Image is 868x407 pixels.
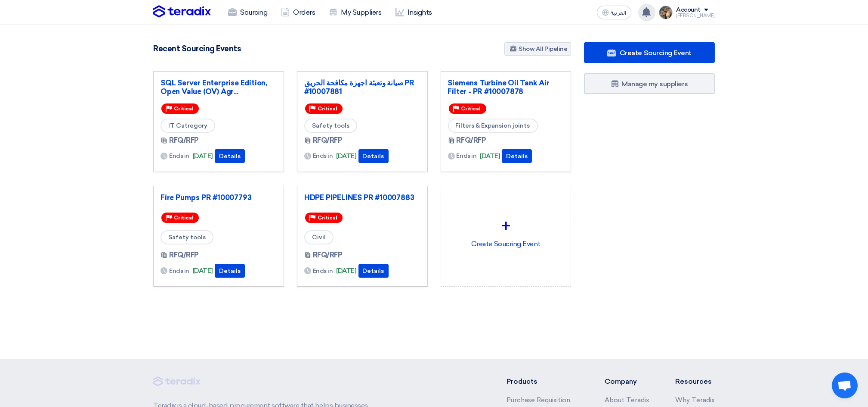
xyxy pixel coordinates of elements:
[389,3,439,22] a: Insights
[161,78,277,96] a: SQL Server Enterprise Edition, Open Value (OV) Agr...
[304,78,420,96] a: صيانة وتعبئة اجهزة مكافحة الحريق PR #10007881
[457,135,486,146] span: RFQ/RFP
[507,396,570,404] a: Purchase Requisition
[358,264,389,278] button: Details
[605,396,649,404] a: About Teradix
[597,6,631,19] button: العربية
[169,250,199,260] span: RFQ/RFP
[313,151,333,160] span: Ends in
[153,5,211,18] img: Teradix logo
[313,135,343,146] span: RFQ/RFP
[676,6,701,14] div: Account
[448,193,564,269] div: Create Soucring Event
[313,266,333,276] span: Ends in
[832,373,858,398] div: Open chat
[461,106,481,112] span: Critical
[659,6,673,19] img: file_1710751448746.jpg
[675,396,715,404] a: Why Teradix
[169,266,189,276] span: Ends in
[336,266,356,276] span: [DATE]
[676,13,715,18] div: [PERSON_NAME]
[215,264,245,278] button: Details
[318,106,337,112] span: Critical
[161,230,213,244] span: Safety tools
[221,3,274,22] a: Sourcing
[161,119,215,133] span: IT Catregory
[161,193,277,202] a: Fire Pumps PR #10007793
[313,250,343,260] span: RFQ/RFP
[318,215,337,221] span: Critical
[174,106,194,112] span: Critical
[584,73,715,94] a: Manage my suppliers
[336,151,356,161] span: [DATE]
[480,151,500,161] span: [DATE]
[448,78,564,96] a: Siemens Turbine Oil Tank Air Filter - PR #10007878
[611,10,626,16] span: العربية
[304,193,420,202] a: HDPE PIPELINES PR #10007883
[193,151,213,161] span: [DATE]
[675,376,715,387] li: Resources
[504,42,571,56] a: Show All Pipeline
[153,44,241,53] h4: Recent Sourcing Events
[605,376,649,387] li: Company
[169,151,189,160] span: Ends in
[448,119,538,133] span: Filters & Expansion joints
[448,213,564,239] div: +
[457,151,477,160] span: Ends in
[169,135,199,146] span: RFQ/RFP
[215,149,245,163] button: Details
[304,230,334,244] span: Civil
[193,266,213,276] span: [DATE]
[322,3,388,22] a: My Suppliers
[502,149,532,163] button: Details
[620,49,692,57] span: Create Sourcing Event
[507,376,579,387] li: Products
[358,149,389,163] button: Details
[304,119,357,133] span: Safety tools
[174,215,194,221] span: Critical
[274,3,322,22] a: Orders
